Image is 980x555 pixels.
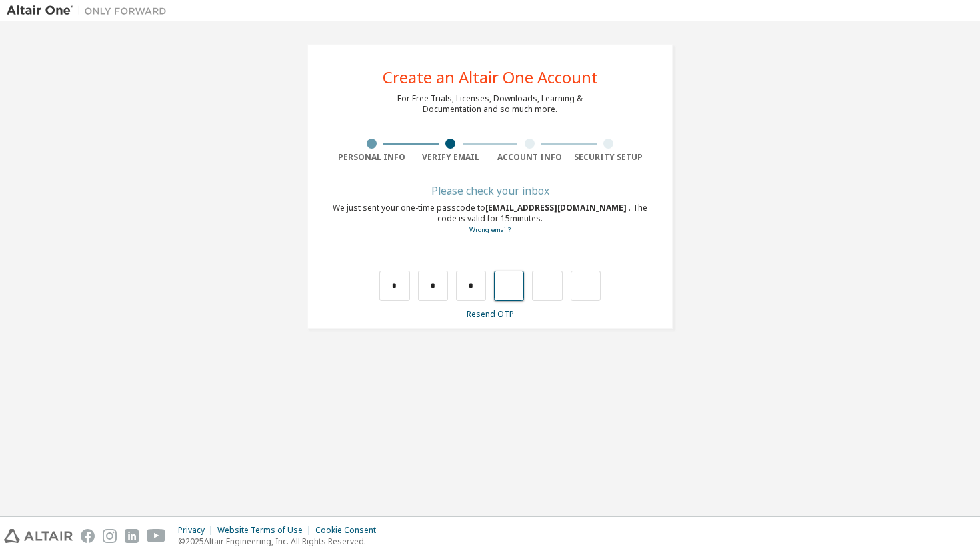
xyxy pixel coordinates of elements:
[147,529,166,543] img: youtube.svg
[103,529,117,543] img: instagram.svg
[4,529,73,543] img: altair_logo.svg
[81,529,95,543] img: facebook.svg
[397,93,583,115] div: For Free Trials, Licenses, Downloads, Learning & Documentation and so much more.
[411,152,491,163] div: Verify Email
[178,536,384,547] p: © 2025 Altair Engineering, Inc. All Rights Reserved.
[569,152,649,163] div: Security Setup
[332,152,411,163] div: Personal Info
[332,203,648,235] div: We just sent your one-time passcode to . The code is valid for 15 minutes.
[490,152,569,163] div: Account Info
[315,525,384,536] div: Cookie Consent
[125,529,139,543] img: linkedin.svg
[7,4,173,17] img: Altair One
[485,202,629,213] span: [EMAIL_ADDRESS][DOMAIN_NAME]
[467,308,514,320] a: Resend OTP
[217,525,315,536] div: Website Terms of Use
[383,69,598,85] div: Create an Altair One Account
[178,525,217,536] div: Privacy
[469,225,511,234] a: Go back to the registration form
[332,187,648,195] div: Please check your inbox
